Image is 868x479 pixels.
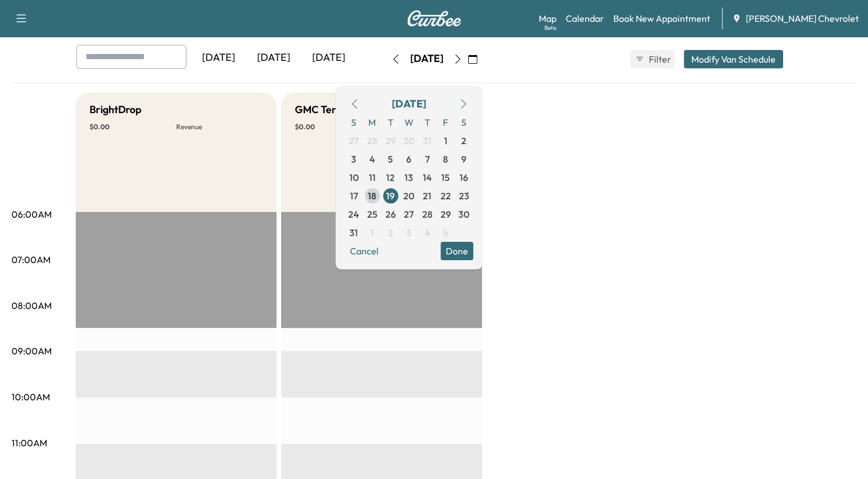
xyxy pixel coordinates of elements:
span: 28 [367,134,377,148]
span: 24 [348,207,359,221]
p: $ 0.00 [89,122,176,132]
span: 21 [423,189,431,203]
span: 2 [461,134,466,148]
p: 08:00AM [11,299,52,312]
span: T [382,113,400,132]
div: [DATE] [191,45,246,71]
span: 9 [461,152,466,166]
span: 4 [369,152,375,166]
span: 3 [351,152,356,166]
span: W [400,113,418,132]
span: 30 [458,207,469,221]
span: 23 [459,189,469,203]
a: Calendar [566,11,604,25]
span: 16 [460,171,468,184]
span: 3 [406,226,411,239]
span: 6 [406,152,411,166]
div: [DATE] [246,45,301,71]
span: 1 [444,134,447,148]
span: 19 [386,189,395,203]
div: Beta [544,24,556,32]
span: 4 [425,226,430,239]
div: [DATE] [410,52,443,66]
button: Done [441,242,473,260]
span: 22 [441,189,451,203]
p: 09:00AM [11,344,52,358]
span: 17 [350,189,358,203]
span: 10 [349,171,359,184]
span: S [455,113,473,132]
span: 27 [349,134,359,148]
span: Filter [649,52,670,66]
span: 27 [404,207,414,221]
span: 11 [369,171,376,184]
div: [DATE] [392,96,426,112]
a: MapBeta [539,11,556,25]
span: 26 [386,207,396,221]
p: $ 0.00 [295,122,382,132]
span: S [345,113,363,132]
span: 20 [403,189,414,203]
p: 11:00AM [11,436,47,450]
span: 1 [371,226,374,239]
h5: BrightDrop [89,102,142,118]
span: 2 [388,226,393,239]
span: 13 [404,171,413,184]
button: Cancel [345,242,384,260]
span: 8 [443,152,448,166]
span: 30 [403,134,414,148]
span: 28 [422,207,433,221]
span: 12 [386,171,395,184]
span: 31 [423,134,431,148]
a: Book New Appointment [613,11,710,25]
button: Modify Van Schedule [684,50,783,68]
span: F [437,113,455,132]
p: 10:00AM [11,390,50,404]
span: 31 [349,226,358,239]
img: Curbee Logo [407,10,462,26]
p: 06:00AM [11,207,52,221]
h5: GMC Terrain [295,102,355,118]
p: 07:00AM [11,253,50,266]
span: 29 [441,207,451,221]
span: M [363,113,382,132]
div: [DATE] [301,45,356,71]
span: 18 [368,189,376,203]
span: 25 [367,207,377,221]
span: 5 [443,226,448,239]
span: 15 [441,171,450,184]
span: 14 [423,171,432,184]
p: Revenue [176,122,263,132]
span: 5 [388,152,393,166]
span: 7 [425,152,430,166]
button: Filter [630,50,675,68]
span: [PERSON_NAME] Chevrolet [746,11,859,25]
span: T [418,113,437,132]
span: 29 [386,134,396,148]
